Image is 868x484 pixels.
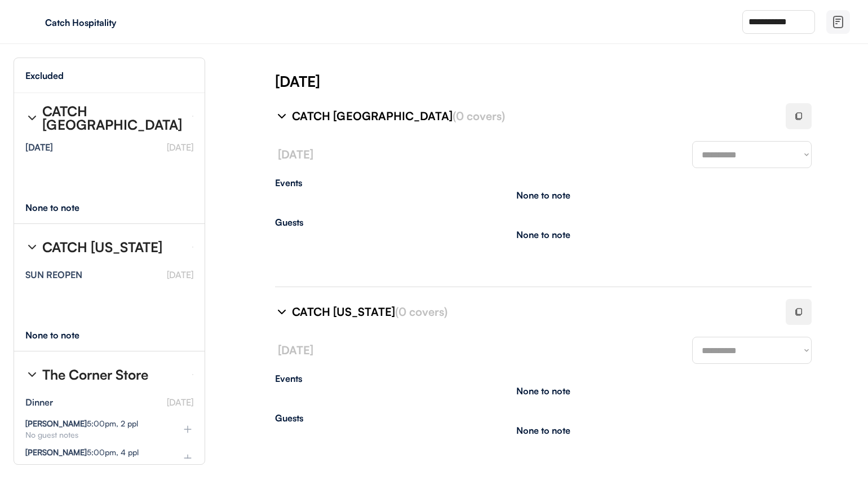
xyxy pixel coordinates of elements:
strong: [PERSON_NAME] [25,447,87,457]
div: None to note [516,386,570,395]
div: None to note [516,230,570,239]
div: CATCH [US_STATE] [42,240,162,254]
div: Events [275,178,812,187]
div: The Corner Store [42,368,148,381]
div: SUN REOPEN [25,270,82,279]
font: [DATE] [278,343,313,357]
strong: [PERSON_NAME] [25,419,87,428]
div: None to note [516,191,570,200]
img: plus%20%281%29.svg [182,424,193,435]
div: Events [275,374,812,383]
div: 5:00pm, 4 ppl [25,448,139,456]
div: None to note [25,203,100,212]
font: [DATE] [167,269,193,280]
div: Guests [275,413,812,423]
font: (0 covers) [395,305,448,319]
div: Excluded [25,71,64,80]
div: CATCH [GEOGRAPHIC_DATA] [42,104,183,131]
div: None to note [516,426,570,435]
font: [DATE] [167,397,193,408]
font: [DATE] [278,147,313,161]
div: CATCH [GEOGRAPHIC_DATA] [292,108,772,124]
img: chevron-right%20%281%29.svg [275,109,289,123]
div: Dinner [25,398,53,407]
img: chevron-right%20%281%29.svg [25,240,39,254]
div: Catch Hospitality [45,18,187,27]
div: 5:00pm, 2 ppl [25,420,138,428]
div: CATCH [US_STATE] [292,304,772,320]
div: None to note [25,331,100,340]
div: No guest notes [25,431,164,439]
font: (0 covers) [453,109,505,123]
div: Guests [275,218,812,227]
img: chevron-right%20%281%29.svg [25,111,39,125]
img: chevron-right%20%281%29.svg [275,305,289,319]
div: [DATE] [25,143,53,152]
img: file-02.svg [831,15,845,29]
img: chevron-right%20%281%29.svg [25,368,39,381]
font: [DATE] [167,142,193,153]
img: plus%20%281%29.svg [182,452,193,464]
div: [DATE] [275,71,868,91]
img: yH5BAEAAAAALAAAAAABAAEAAAIBRAA7 [23,13,41,31]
